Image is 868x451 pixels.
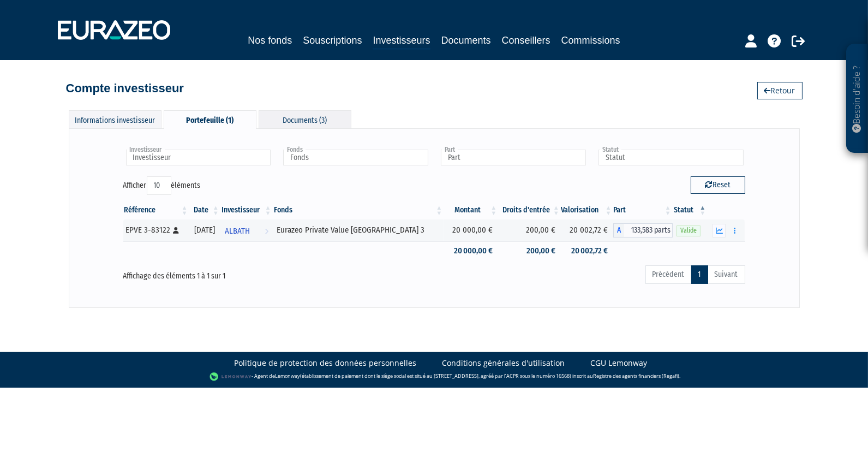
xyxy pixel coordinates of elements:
[444,219,498,241] td: 20 000,00 €
[851,50,864,148] p: Besoin d'aide ?
[613,223,673,238] div: A - Eurazeo Private Value Europe 3
[58,20,170,40] img: 1732889491-logotype_eurazeo_blanc_rvb.png
[123,201,189,219] th: Référence : activer pour trier la colonne par ordre croissant
[561,241,613,260] td: 20 002,72 €
[66,82,184,95] h4: Compte investisseur
[248,33,292,48] a: Nos fonds
[444,241,498,260] td: 20 000,00 €
[613,223,624,238] span: A
[123,176,201,195] label: Afficher éléments
[498,241,560,260] td: 200,00 €
[373,33,430,50] a: Investisseurs
[209,371,252,382] img: logo-lemonway.png
[193,224,217,236] div: [DATE]
[303,33,362,48] a: Souscriptions
[235,358,417,369] a: Politique de protection des données personnelles
[498,201,560,219] th: Droits d'entrée: activer pour trier la colonne par ordre croissant
[591,358,648,369] a: CGU Lemonway
[265,221,268,241] i: Voir l'investisseur
[498,219,560,241] td: 200,00 €
[442,358,565,369] a: Conditions générales d'utilisation
[561,219,613,241] td: 20 002,72 €
[273,201,444,219] th: Fonds: activer pour trier la colonne par ordre croissant
[561,33,620,48] a: Commissions
[11,371,857,382] div: - Agent de (établissement de paiement dont le siège social est situé au [STREET_ADDRESS], agréé p...
[275,372,300,379] a: Lemonway
[126,224,185,236] div: EPVE 3-83122
[677,226,701,236] span: Valide
[225,221,250,241] span: ALBATH
[624,223,673,238] span: 133,583 parts
[69,110,161,128] div: Informations investisseur
[691,176,745,194] button: Reset
[673,201,708,219] th: Statut : activer pour trier la colonne par ordre d&eacute;croissant
[220,201,273,219] th: Investisseur: activer pour trier la colonne par ordre croissant
[502,33,550,48] a: Conseillers
[441,33,491,48] a: Documents
[220,219,273,241] a: ALBATH
[189,201,220,219] th: Date: activer pour trier la colonne par ordre croissant
[147,176,171,195] select: Afficheréléments
[123,264,373,282] div: Affichage des éléments 1 à 1 sur 1
[164,110,256,129] div: Portefeuille (1)
[173,227,179,234] i: [Français] Personne physique
[561,201,613,219] th: Valorisation: activer pour trier la colonne par ordre croissant
[691,265,708,284] a: 1
[444,201,498,219] th: Montant: activer pour trier la colonne par ordre croissant
[757,82,803,99] a: Retour
[259,110,351,128] div: Documents (3)
[593,372,679,379] a: Registre des agents financiers (Regafi)
[277,224,440,236] div: Eurazeo Private Value [GEOGRAPHIC_DATA] 3
[613,201,673,219] th: Part: activer pour trier la colonne par ordre croissant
